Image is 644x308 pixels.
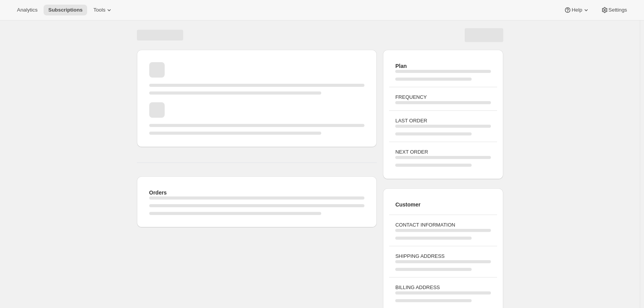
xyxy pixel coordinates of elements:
[572,7,582,13] span: Help
[12,5,42,15] button: Analytics
[44,5,87,15] button: Subscriptions
[395,148,491,156] h3: NEXT ORDER
[395,252,491,260] h3: SHIPPING ADDRESS
[395,284,491,291] h3: BILLING ADDRESS
[609,7,627,13] span: Settings
[395,201,491,208] h2: Customer
[395,117,491,125] h3: LAST ORDER
[395,62,491,70] h2: Plan
[89,5,118,15] button: Tools
[596,5,632,15] button: Settings
[395,221,491,229] h3: CONTACT INFORMATION
[93,7,105,13] span: Tools
[559,5,594,15] button: Help
[17,7,37,13] span: Analytics
[48,7,83,13] span: Subscriptions
[395,93,491,101] h3: FREQUENCY
[149,189,365,196] h2: Orders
